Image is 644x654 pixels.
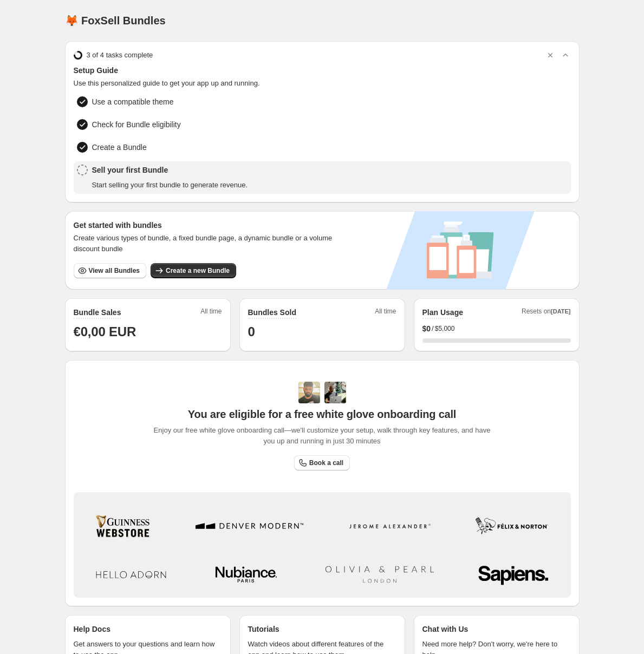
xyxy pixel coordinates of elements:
h1: 0 [248,323,396,341]
img: Adi [298,382,320,403]
span: All time [200,307,222,319]
span: Create a new Bundle [166,266,230,275]
p: Help Docs [74,624,110,635]
button: Create a new Bundle [151,263,236,278]
h1: €0,00 EUR [74,323,222,341]
h2: Plan Usage [422,307,463,318]
img: Prakhar [324,382,346,403]
p: Chat with Us [422,624,469,635]
span: $5,000 [435,324,455,333]
a: Book a call [294,455,350,470]
span: View all Bundles [89,266,140,275]
h2: Bundle Sales [74,307,121,318]
span: Use a compatible theme [92,96,174,107]
span: Start selling your first bundle to generate revenue. [92,180,248,191]
span: Resets on [522,307,571,319]
span: Use this personalized guide to get your app up and running. [74,78,571,89]
span: Create a Bundle [92,142,147,153]
span: All time [375,307,396,319]
span: Sell your first Bundle [92,165,248,175]
span: 3 of 4 tasks complete [87,50,153,61]
span: [DATE] [551,308,570,315]
span: $ 0 [422,323,431,334]
p: Tutorials [248,624,279,635]
span: Book a call [309,459,343,467]
span: Create various types of bundle, a fixed bundle page, a dynamic bundle or a volume discount bundle [74,233,343,254]
span: Setup Guide [74,65,571,76]
span: Enjoy our free white glove onboarding call—we'll customize your setup, walk through key features,... [148,425,496,447]
div: / [422,323,571,334]
span: Check for Bundle eligibility [92,119,181,130]
h2: Bundles Sold [248,307,296,318]
h1: 🦊 FoxSell Bundles [65,14,166,27]
span: You are eligible for a free white glove onboarding call [188,408,456,421]
button: View all Bundles [74,263,146,278]
h3: Get started with bundles [74,220,343,231]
